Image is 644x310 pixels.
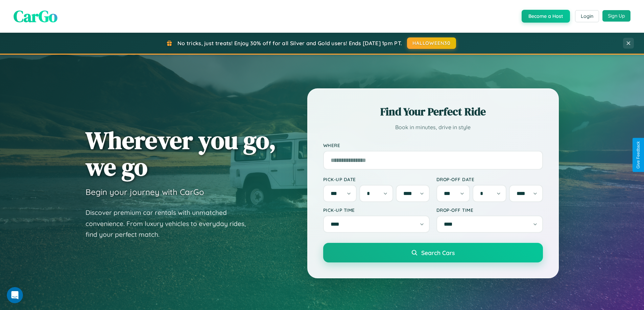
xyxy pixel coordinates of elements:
h2: Find Your Perfect Ride [323,104,543,119]
label: Drop-off Time [436,207,543,213]
h3: Begin your journey with CarGo [86,187,204,197]
label: Drop-off Date [436,176,543,182]
span: Search Cars [421,249,455,256]
button: Search Cars [323,243,543,262]
iframe: Intercom live chat [7,287,23,303]
div: Give Feedback [636,141,641,169]
span: CarGo [14,5,57,27]
p: Discover premium car rentals with unmatched convenience. From luxury vehicles to everyday rides, ... [86,207,255,240]
label: Where [323,142,543,148]
label: Pick-up Time [323,207,430,213]
button: Sign Up [602,10,630,22]
h1: Wherever you go, we go [86,127,276,180]
p: Book in minutes, drive in style [323,122,543,132]
button: Login [575,10,599,22]
button: Become a Host [522,10,570,23]
label: Pick-up Date [323,176,430,182]
button: HALLOWEEN30 [407,37,456,49]
span: No tricks, just treats! Enjoy 30% off for all Silver and Gold users! Ends [DATE] 1pm PT. [177,40,402,47]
